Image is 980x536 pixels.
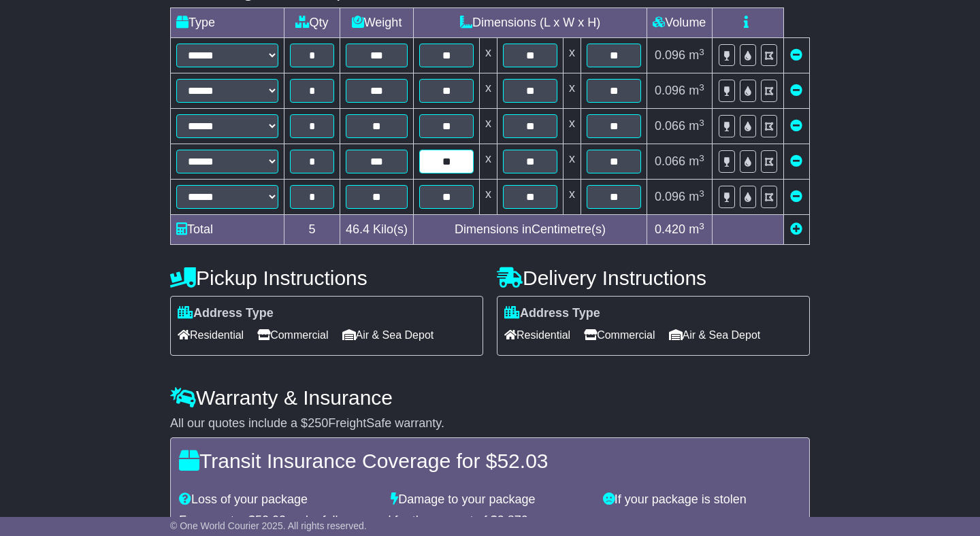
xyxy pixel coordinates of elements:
h4: Delivery Instructions [497,267,810,289]
sup: 3 [699,153,704,163]
h4: Transit Insurance Coverage for $ [179,450,801,472]
span: m [689,84,704,97]
td: x [480,180,497,215]
h4: Warranty & Insurance [170,386,810,409]
span: 3,870 [497,514,528,527]
span: m [689,222,704,236]
td: Volume [647,8,713,38]
span: 0.096 [655,190,685,203]
span: 52.03 [255,514,286,527]
td: x [480,144,497,180]
span: 52.03 [497,450,548,472]
sup: 3 [699,221,704,231]
span: m [689,119,704,133]
span: m [689,48,704,62]
td: x [480,38,497,73]
span: 0.066 [655,154,685,168]
div: All our quotes include a $ FreightSafe warranty. [170,416,810,431]
td: x [563,73,581,109]
td: Kilo(s) [340,215,414,245]
a: Remove this item [790,190,802,203]
td: Total [171,215,284,245]
td: x [563,144,581,180]
td: x [480,73,497,109]
td: x [563,38,581,73]
span: Residential [504,324,570,346]
td: Qty [284,8,340,38]
td: x [480,109,497,144]
span: 250 [308,416,328,430]
div: Loss of your package [172,492,384,507]
td: Dimensions (L x W x H) [414,8,647,38]
span: Air & Sea Depot [669,324,761,346]
td: Type [171,8,284,38]
span: 0.096 [655,84,685,97]
span: m [689,154,704,168]
span: m [689,190,704,203]
span: © One World Courier 2025. All rights reserved. [170,520,367,531]
a: Remove this item [790,84,802,97]
span: Commercial [584,324,655,346]
div: Damage to your package [384,492,595,507]
td: Weight [340,8,414,38]
sup: 3 [699,118,704,128]
a: Remove this item [790,119,802,133]
a: Remove this item [790,48,802,62]
td: x [563,109,581,144]
span: Residential [178,324,244,346]
sup: 3 [699,47,704,57]
a: Remove this item [790,154,802,168]
a: Add new item [790,222,802,236]
div: For an extra $ you're fully covered for the amount of $ . [179,514,801,529]
div: If your package is stolen [596,492,808,507]
sup: 3 [699,188,704,199]
label: Address Type [178,306,274,321]
sup: 3 [699,82,704,93]
span: 0.420 [655,222,685,236]
td: 5 [284,215,340,245]
h4: Pickup Instructions [170,267,483,289]
span: 0.096 [655,48,685,62]
label: Address Type [504,306,600,321]
span: Commercial [257,324,328,346]
span: 46.4 [346,222,370,236]
span: Air & Sea Depot [342,324,434,346]
td: x [563,180,581,215]
td: Dimensions in Centimetre(s) [414,215,647,245]
span: 0.066 [655,119,685,133]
